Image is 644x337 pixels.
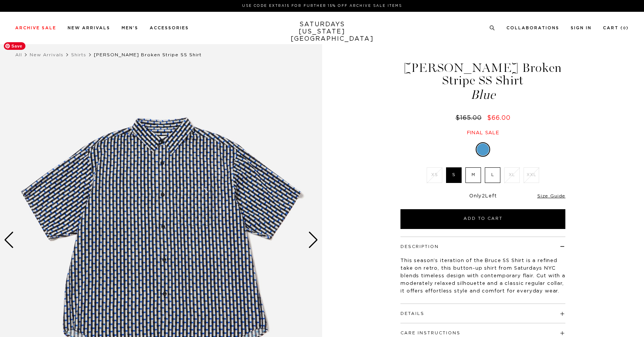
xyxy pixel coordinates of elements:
[399,89,566,101] span: Blue
[399,62,566,101] h1: [PERSON_NAME] Broken Stripe SS Shirt
[506,26,559,30] a: Collaborations
[482,194,485,199] span: 2
[71,52,86,57] a: Shirts
[400,245,439,249] button: Description
[400,209,565,229] button: Add to Cart
[456,115,485,121] del: $165.00
[487,115,511,121] span: $66.00
[308,232,318,248] div: Next slide
[399,130,566,136] div: Final sale
[400,312,424,316] button: Details
[68,26,110,30] a: New Arrivals
[400,193,565,200] div: Only Left
[18,3,626,9] p: Use Code EXTRA15 for Further 15% Off Archive Sale Items
[485,167,500,183] label: L
[94,52,202,57] span: [PERSON_NAME] Broken Stripe SS Shirt
[30,52,63,57] a: New Arrivals
[465,167,481,183] label: M
[537,194,565,198] a: Size Guide
[400,257,565,295] p: This season's iteration of the Bruce SS Shirt is a refined take on retro, this button-up shirt fr...
[4,42,25,50] span: Save
[291,21,353,43] a: SATURDAYS[US_STATE][GEOGRAPHIC_DATA]
[15,26,56,30] a: Archive Sale
[603,26,629,30] a: Cart (0)
[400,331,460,335] button: Care Instructions
[571,26,592,30] a: Sign In
[4,232,14,248] div: Previous slide
[623,27,626,30] small: 0
[150,26,189,30] a: Accessories
[122,26,138,30] a: Men's
[446,167,462,183] label: S
[15,52,22,57] a: All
